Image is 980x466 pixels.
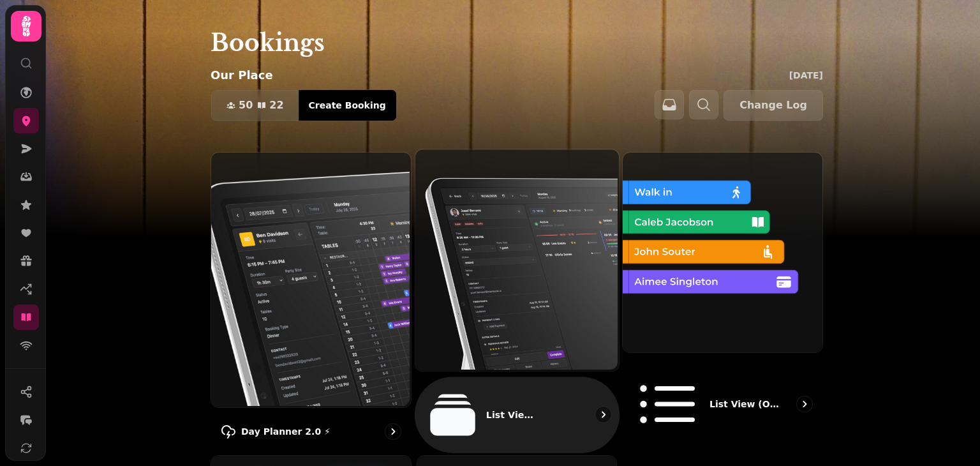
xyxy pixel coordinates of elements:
[789,69,823,82] p: [DATE]
[415,149,620,453] a: List View 2.0 ⚡ (New)List View 2.0 ⚡ (New)
[239,100,253,110] span: 50
[269,100,283,110] span: 22
[241,425,330,438] p: Day Planner 2.0 ⚡
[724,90,823,121] button: Change Log
[299,90,396,121] button: Create Booking
[387,425,399,438] svg: go to
[486,409,538,421] p: List View 2.0 ⚡ (New)
[622,152,823,450] a: List view (Old - going soon)List view (Old - going soon)
[211,152,412,450] a: Day Planner 2.0 ⚡Day Planner 2.0 ⚡
[798,398,811,410] svg: go to
[309,101,386,110] span: Create Booking
[211,66,273,84] p: Our Place
[597,409,609,421] svg: go to
[739,100,807,110] span: Change Log
[211,90,299,121] button: 5022
[413,148,617,369] img: List View 2.0 ⚡ (New)
[621,151,821,351] img: List view (Old - going soon)
[709,398,779,410] p: List view (Old - going soon)
[210,151,410,406] img: Day Planner 2.0 ⚡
